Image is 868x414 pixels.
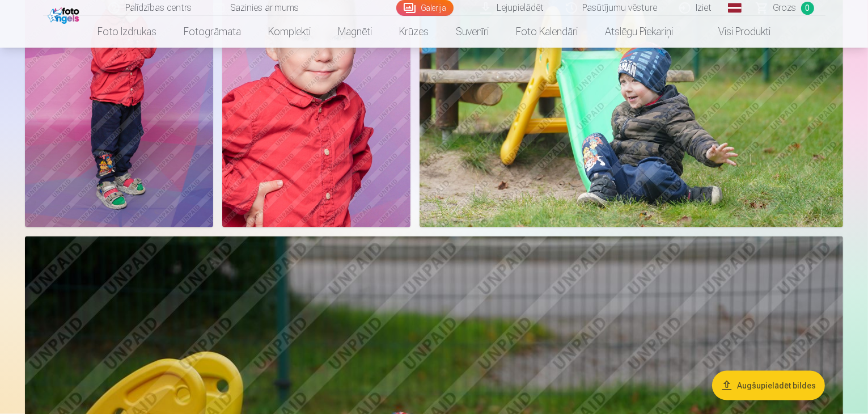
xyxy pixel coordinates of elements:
[84,16,170,48] a: Foto izdrukas
[386,16,442,48] a: Krūzes
[591,16,687,48] a: Atslēgu piekariņi
[48,5,82,24] img: /fa1
[324,16,386,48] a: Magnēti
[687,16,784,48] a: Visi produkti
[502,16,591,48] a: Foto kalendāri
[442,16,502,48] a: Suvenīri
[170,16,255,48] a: Fotogrāmata
[773,1,797,15] span: Grozs
[801,2,814,15] span: 0
[255,16,324,48] a: Komplekti
[712,371,825,400] button: Augšupielādēt bildes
